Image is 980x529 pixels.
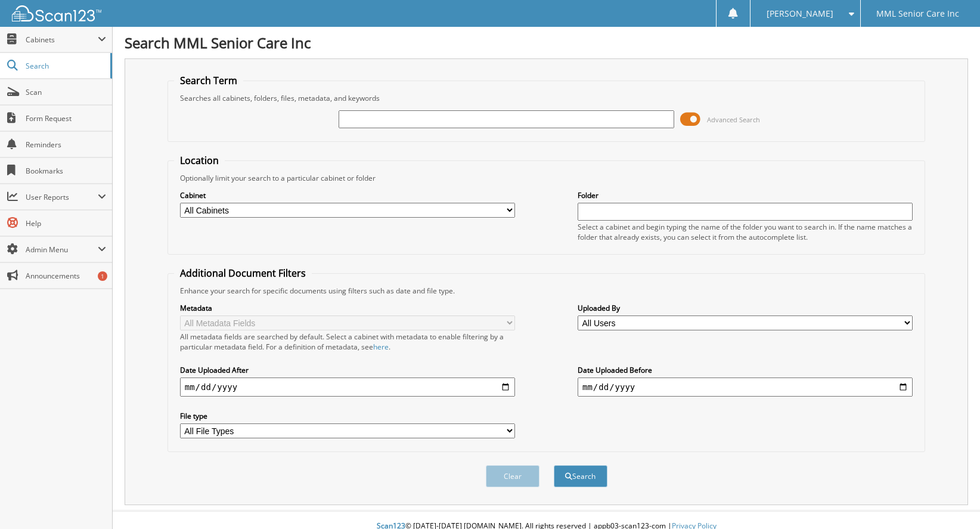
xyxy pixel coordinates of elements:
[26,166,106,176] span: Bookmarks
[578,365,913,375] label: Date Uploaded Before
[373,342,389,352] a: here
[486,465,539,487] button: Clear
[26,218,106,228] span: Help
[876,10,959,17] span: MML Senior Care Inc
[180,303,515,313] label: Metadata
[174,154,225,167] legend: Location
[26,245,98,255] span: Admin Menu
[578,303,913,313] label: Uploaded By
[174,74,243,87] legend: Search Term
[26,87,106,97] span: Scan
[26,113,106,123] span: Form Request
[578,378,913,397] input: end
[125,33,968,52] h1: Search MML Senior Care Inc
[26,61,104,71] span: Search
[26,271,106,281] span: Announcements
[174,173,919,183] div: Optionally limit your search to a particular cabinet or folder
[12,5,101,21] img: scan123-logo-white.svg
[26,192,98,202] span: User Reports
[98,271,107,281] div: 1
[180,190,515,200] label: Cabinet
[180,332,515,352] div: All metadata fields are searched by default. Select a cabinet with metadata to enable filtering b...
[174,93,919,103] div: Searches all cabinets, folders, files, metadata, and keywords
[26,140,106,150] span: Reminders
[180,365,515,375] label: Date Uploaded After
[578,190,913,200] label: Folder
[554,465,607,487] button: Search
[180,411,515,421] label: File type
[707,115,760,124] span: Advanced Search
[578,222,913,242] div: Select a cabinet and begin typing the name of the folder you want to search in. If the name match...
[767,10,833,17] span: [PERSON_NAME]
[180,378,515,397] input: start
[26,35,98,45] span: Cabinets
[174,267,312,280] legend: Additional Document Filters
[174,286,919,296] div: Enhance your search for specific documents using filters such as date and file type.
